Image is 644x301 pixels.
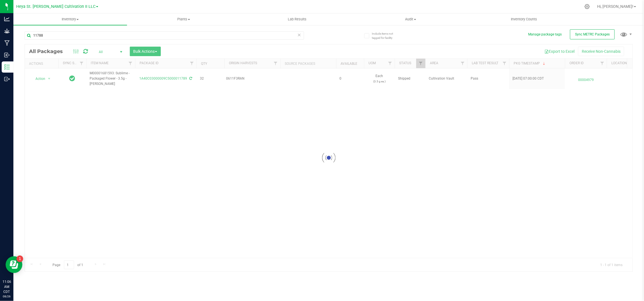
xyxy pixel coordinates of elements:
p: 08/26 [3,294,11,298]
a: Plants [127,13,241,25]
span: Inventory Counts [504,17,545,22]
iframe: Resource center [6,256,22,273]
button: Manage package tags [528,32,562,37]
inline-svg: Analytics [4,16,10,22]
span: Inventory [13,17,127,22]
a: Inventory [13,13,127,25]
a: Audit [354,13,468,25]
span: Heya St. [PERSON_NAME] Cultivation II LLC [16,4,95,9]
button: Sync METRC Packages [570,29,615,39]
span: Sync METRC Packages [575,32,610,36]
span: Lab Results [280,17,314,22]
inline-svg: Grow [4,28,10,34]
a: Lab Results [240,13,354,25]
inline-svg: Outbound [4,76,10,82]
span: Hi, [PERSON_NAME]! [597,4,633,9]
input: Search Package ID, Item Name, SKU, Lot or Part Number... [25,31,304,40]
span: Include items not tagged for facility [372,32,400,40]
inline-svg: Inbound [4,52,10,58]
span: Audit [354,17,467,22]
iframe: Resource center unread badge [16,255,23,262]
a: Inventory Counts [467,13,581,25]
inline-svg: Manufacturing [4,40,10,46]
div: Manage settings [584,4,591,9]
span: Clear [297,31,301,39]
inline-svg: Inventory [4,64,10,70]
p: 11:06 AM CDT [3,279,11,294]
span: Plants [127,17,240,22]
